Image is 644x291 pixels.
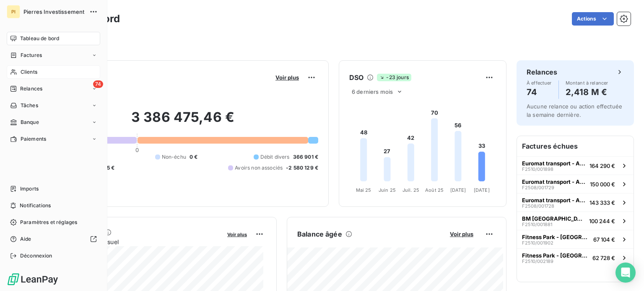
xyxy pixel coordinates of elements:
[527,80,552,85] span: À effectuer
[522,203,554,209] span: F2508/001728
[527,103,622,118] span: Aucune relance ou action effectuée la semaine dernière.
[589,218,615,224] span: 100 244 €
[20,252,52,260] span: Déconnexion
[352,88,393,95] span: 6 derniers mois
[20,35,59,42] span: Tableau de bord
[566,80,608,85] span: Montant à relancer
[21,118,39,126] span: Banque
[286,164,318,172] span: -2 580 129 €
[293,153,318,161] span: 366 901 €
[225,230,249,238] button: Voir plus
[522,215,586,222] span: BM [GEOGRAPHIC_DATA]
[589,199,615,206] span: 143 333 €
[566,85,608,99] h4: 2,418 M €
[20,85,42,93] span: Relances
[377,74,411,81] span: -23 jours
[522,185,554,190] span: F2508/001729
[260,153,290,161] span: Débit divers
[592,255,615,261] span: 62 728 €
[227,232,247,237] span: Voir plus
[275,74,299,81] span: Voir plus
[593,236,615,243] span: 67 104 €
[517,248,634,267] button: Fitness Park - [GEOGRAPHIC_DATA]F2510/00218962 728 €
[522,240,553,245] span: F2510/001902
[21,102,38,109] span: Tâches
[522,259,553,264] span: F2510/002189
[589,162,615,169] span: 164 290 €
[517,193,634,211] button: Euromat transport - Athis Mons (BaiF2508/001728143 333 €
[379,187,396,193] tspan: Juin 25
[297,229,342,239] h6: Balance âgée
[23,8,84,15] span: Pierres Investissement
[135,147,139,153] span: 0
[7,232,100,246] a: Aide
[522,178,587,185] span: Euromat transport - Athis Mons (Bai
[522,222,552,227] span: F2510/001881
[20,219,77,226] span: Paramètres et réglages
[349,72,364,82] h6: DSO
[615,263,636,283] div: Open Intercom Messenger
[190,153,197,161] span: 0 €
[273,74,301,81] button: Voir plus
[21,135,46,143] span: Paiements
[522,234,590,240] span: Fitness Park - [GEOGRAPHIC_DATA]
[517,211,634,230] button: BM [GEOGRAPHIC_DATA]F2510/001881100 244 €
[522,167,553,172] span: F2510/001898
[527,67,557,77] h6: Relances
[517,156,634,175] button: Euromat transport - Athis Mons (BaiF2510/001898164 290 €
[47,237,221,246] span: Chiffre d'affaires mensuel
[7,5,20,18] div: PI
[522,160,586,167] span: Euromat transport - Athis Mons (Bai
[527,85,552,99] h4: 74
[522,252,589,259] span: Fitness Park - [GEOGRAPHIC_DATA]
[572,12,614,26] button: Actions
[47,109,318,134] h2: 3 386 475,46 €
[590,181,615,188] span: 150 000 €
[21,68,37,76] span: Clients
[450,231,473,237] span: Voir plus
[20,185,39,193] span: Imports
[93,80,103,88] span: 74
[356,187,371,193] tspan: Mai 25
[402,187,419,193] tspan: Juil. 25
[474,187,490,193] tspan: [DATE]
[517,175,634,193] button: Euromat transport - Athis Mons (BaiF2508/001729150 000 €
[522,197,586,203] span: Euromat transport - Athis Mons (Bai
[450,187,466,193] tspan: [DATE]
[517,136,634,156] h6: Factures échues
[447,230,476,238] button: Voir plus
[425,187,444,193] tspan: Août 25
[20,202,51,209] span: Notifications
[21,52,42,59] span: Factures
[162,153,186,161] span: Non-échu
[235,164,283,172] span: Avoirs non associés
[517,230,634,248] button: Fitness Park - [GEOGRAPHIC_DATA]F2510/00190267 104 €
[20,235,31,243] span: Aide
[7,273,59,286] img: Logo LeanPay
